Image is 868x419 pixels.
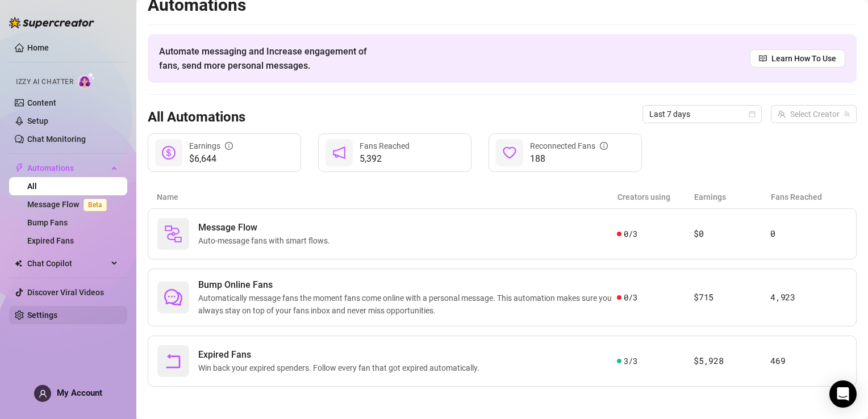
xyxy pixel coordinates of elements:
span: Message Flow [198,221,335,234]
span: Izzy AI Chatter [16,77,73,87]
span: heart [503,146,516,160]
div: Open Intercom Messenger [829,380,857,408]
img: logo-BBDzfeDw.svg [9,17,94,28]
article: Creators using [617,191,694,203]
article: Name [157,191,617,203]
div: Reconnected Fans [530,140,608,152]
span: Bump Online Fans [198,278,617,292]
article: 0 [770,227,847,241]
a: Discover Viral Videos [27,288,104,297]
span: Automatically message fans the moment fans come online with a personal message. This automation m... [198,292,617,317]
span: team [844,111,850,118]
h3: All Automations [148,108,245,127]
span: user [39,389,47,398]
span: comment [164,288,182,307]
span: thunderbolt [15,164,24,173]
span: Automations [27,159,108,177]
span: calendar [749,111,756,118]
span: info-circle [225,142,233,150]
span: 3 / 3 [624,355,637,367]
span: $6,644 [189,152,233,166]
span: 0 / 3 [624,291,637,304]
article: 4,923 [770,291,847,304]
div: Earnings [189,140,233,152]
span: Expired Fans [198,348,484,362]
span: 0 / 3 [624,228,637,240]
article: Fans Reached [771,191,848,203]
span: Win back your expired spenders. Follow every fan that got expired automatically. [198,362,484,374]
article: $5,928 [694,354,770,368]
a: Home [27,43,49,52]
img: svg%3e [164,225,182,243]
span: My Account [57,388,102,398]
span: Chat Copilot [27,254,108,273]
img: AI Chatter [78,72,95,89]
a: Learn How To Use [750,49,845,68]
a: Message FlowBeta [27,200,111,209]
a: Settings [27,311,57,320]
article: $0 [694,227,770,241]
a: Chat Monitoring [27,135,86,144]
span: Learn How To Use [771,52,836,65]
a: Bump Fans [27,218,68,227]
span: 188 [530,152,608,166]
span: 5,392 [360,152,410,166]
span: dollar [162,146,176,160]
span: info-circle [600,142,608,150]
span: Auto-message fans with smart flows. [198,234,335,247]
article: 469 [770,354,847,368]
article: Earnings [694,191,771,203]
a: All [27,182,37,191]
span: Automate messaging and Increase engagement of fans, send more personal messages. [159,44,378,73]
article: $715 [694,291,770,304]
span: read [759,55,767,62]
img: Chat Copilot [15,259,22,267]
a: Setup [27,116,48,125]
a: Content [27,98,56,107]
span: notification [332,146,346,160]
a: Expired Fans [27,236,74,245]
span: Beta [84,199,107,211]
span: Fans Reached [360,141,410,150]
span: rollback [164,352,182,370]
span: Last 7 days [649,106,755,123]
